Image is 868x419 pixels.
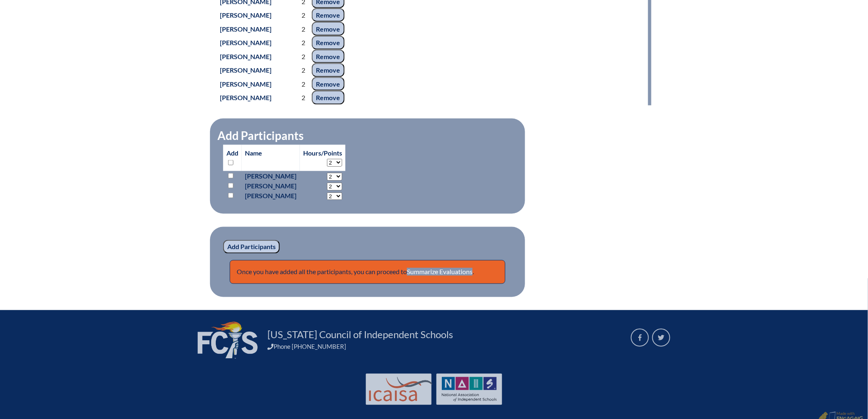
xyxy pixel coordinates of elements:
[283,50,308,64] td: 2
[312,63,345,77] input: Remove
[369,377,432,402] img: Int'l Council Advancing Independent School Accreditation logo
[217,23,275,34] a: [PERSON_NAME]
[223,240,280,254] input: Add Participants
[217,9,275,21] a: [PERSON_NAME]
[217,51,275,62] a: [PERSON_NAME]
[312,91,345,105] input: Remove
[283,22,308,36] td: 2
[217,92,275,103] a: [PERSON_NAME]
[407,268,473,276] a: Summarize Evaluations
[303,148,342,158] p: Hours/Points
[264,328,456,341] a: [US_STATE] Council of Independent Schools
[283,8,308,22] td: 2
[230,260,505,284] p: Once you have added all the participants, you can proceed to .
[283,91,308,105] td: 2
[217,64,275,76] a: [PERSON_NAME]
[312,50,345,64] input: Remove
[226,148,238,168] p: Add
[245,171,297,181] p: [PERSON_NAME]
[312,22,345,36] input: Remove
[245,191,297,201] p: [PERSON_NAME]
[217,37,275,48] a: [PERSON_NAME]
[283,77,308,91] td: 2
[283,36,308,50] td: 2
[442,377,497,402] img: NAIS Logo
[283,63,308,77] td: 2
[217,78,275,89] a: [PERSON_NAME]
[245,148,297,158] p: Name
[312,8,345,22] input: Remove
[217,128,304,142] legend: Add Participants
[267,343,621,350] div: Phone [PHONE_NUMBER]
[245,181,297,191] p: [PERSON_NAME]
[312,77,345,91] input: Remove
[198,322,258,359] img: FCIS_logo_white
[312,36,345,50] input: Remove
